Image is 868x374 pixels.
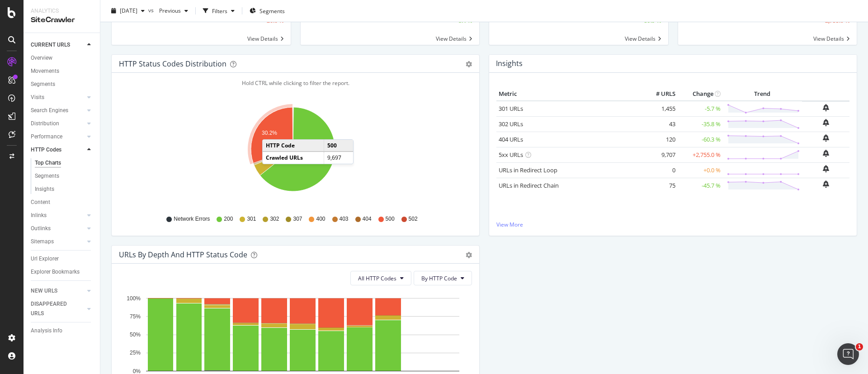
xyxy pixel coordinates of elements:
[642,162,678,178] td: 0
[156,7,181,14] span: Previous
[386,215,395,223] span: 500
[324,151,353,163] td: 9,697
[259,7,285,14] span: Segments
[31,237,85,246] a: Sitemaps
[723,87,802,101] th: Trend
[35,185,94,194] a: Insights
[246,4,288,18] button: Segments
[823,119,829,126] div: bell-plus
[31,326,94,336] a: Analysis Info
[31,326,62,336] div: Analysis Info
[120,7,137,14] span: 2025 Sep. 23rd
[496,221,849,228] a: View More
[262,130,277,136] text: 30.2%
[127,295,141,302] text: 100%
[340,215,349,223] span: 403
[31,40,85,50] a: CURRENT URLS
[678,132,723,147] td: -60.3 %
[199,4,238,18] button: Filters
[316,215,325,223] span: 400
[247,215,256,223] span: 301
[263,140,324,151] td: HTTP Code
[174,215,210,223] span: Network Errors
[414,271,472,285] button: By HTTP Code
[31,224,51,233] div: Outlinks
[31,224,85,233] a: Outlinks
[31,53,52,63] div: Overview
[35,158,94,168] a: Top Charts
[31,15,93,25] div: SiteCrawler
[35,171,94,181] a: Segments
[31,267,94,277] a: Explorer Bookmarks
[130,350,141,356] text: 25%
[837,343,859,365] iframe: Intercom live chat
[31,145,61,155] div: HTTP Codes
[31,132,62,142] div: Performance
[35,171,59,181] div: Segments
[642,178,678,193] td: 75
[642,147,678,162] td: 9,707
[119,59,226,68] div: HTTP Status Codes Distribution
[130,313,141,320] text: 75%
[31,254,59,264] div: Url Explorer
[31,40,70,50] div: CURRENT URLS
[496,57,523,70] h4: Insights
[358,275,396,282] span: All HTTP Codes
[31,237,54,246] div: Sitemaps
[499,166,557,174] a: URLs in Redirect Loop
[311,159,326,165] text: 64.1%
[293,215,302,223] span: 307
[31,211,85,220] a: Inlinks
[31,132,85,142] a: Performance
[642,87,678,101] th: # URLS
[31,299,76,318] div: DISAPPEARED URLS
[31,119,59,128] div: Distribution
[678,101,723,117] td: -5.7 %
[499,104,523,113] a: 301 URLs
[678,116,723,132] td: -35.8 %
[678,147,723,162] td: +2,755.0 %
[156,4,192,18] button: Previous
[31,198,50,207] div: Content
[31,299,85,318] a: DISAPPEARED URLS
[499,120,523,128] a: 302 URLs
[270,215,279,223] span: 302
[31,93,85,102] a: Visits
[466,252,472,258] div: gear
[823,134,829,142] div: bell-plus
[823,180,829,188] div: bell-plus
[31,198,94,207] a: Content
[31,145,85,155] a: HTTP Codes
[31,254,94,264] a: Url Explorer
[499,135,523,143] a: 404 URLs
[642,116,678,132] td: 43
[119,102,467,207] svg: A chart.
[642,132,678,147] td: 120
[409,215,418,223] span: 502
[823,150,829,157] div: bell-plus
[499,151,523,159] a: 5xx URLs
[496,87,642,101] th: Metric
[31,106,68,115] div: Search Engines
[212,7,227,14] div: Filters
[363,215,372,223] span: 404
[31,106,85,115] a: Search Engines
[31,7,93,15] div: Analytics
[35,185,54,194] div: Insights
[823,165,829,172] div: bell-plus
[31,66,94,76] a: Movements
[31,80,94,89] a: Segments
[678,162,723,178] td: +0.0 %
[642,101,678,117] td: 1,455
[31,66,59,76] div: Movements
[224,215,233,223] span: 200
[31,80,55,89] div: Segments
[823,104,829,111] div: bell-plus
[499,181,559,189] a: URLs in Redirect Chain
[678,178,723,193] td: -45.7 %
[119,250,247,259] div: URLs by Depth and HTTP Status Code
[324,140,353,151] td: 500
[31,267,80,277] div: Explorer Bookmarks
[856,343,863,350] span: 1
